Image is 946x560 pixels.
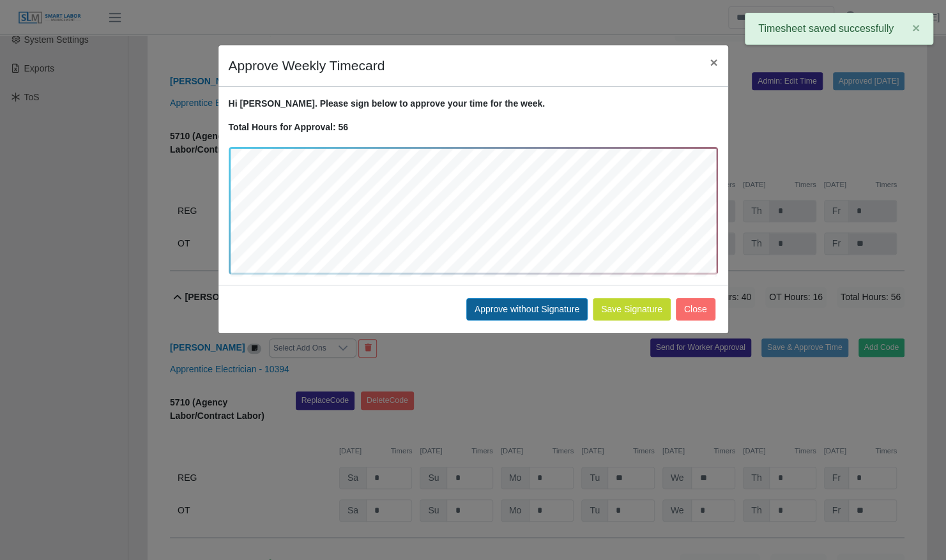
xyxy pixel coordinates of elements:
button: Close [699,45,728,79]
div: Timesheet saved successfully [745,13,933,45]
span: × [912,20,920,35]
strong: Total Hours for Approval: 56 [229,122,348,132]
button: Save Signature [593,298,671,321]
button: Close [676,298,715,321]
h4: Approve Weekly Timecard [229,56,385,76]
strong: Hi [PERSON_NAME]. Please sign below to approve your time for the week. [229,98,545,109]
button: Approve without Signature [466,298,588,321]
span: × [710,55,717,70]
